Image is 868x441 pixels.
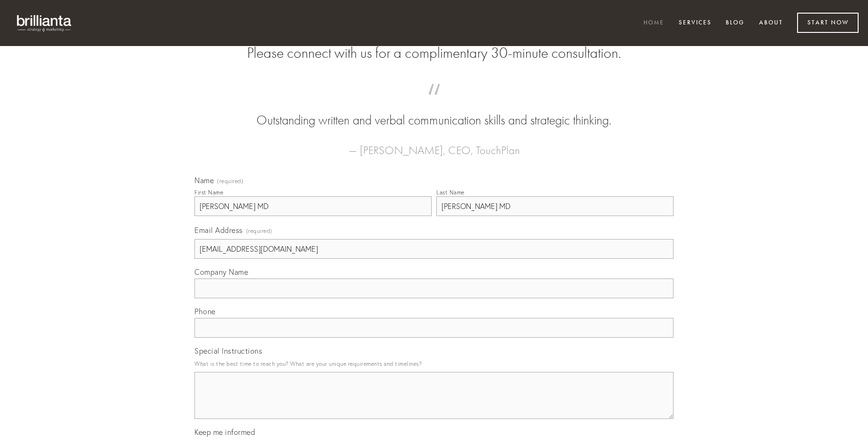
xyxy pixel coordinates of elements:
[194,189,223,196] div: First Name
[217,178,243,184] span: (required)
[637,15,670,31] a: Home
[753,15,789,31] a: About
[209,130,659,160] figcaption: — [PERSON_NAME], CEO, TouchPlan
[194,346,262,356] span: Special Instructions
[209,93,659,111] span: “
[194,176,214,185] span: Name
[194,267,248,277] span: Company Name
[194,427,255,437] span: Keep me informed
[209,93,659,130] blockquote: Outstanding written and verbal communication skills and strategic thinking.
[194,357,674,370] p: What is the best time to reach you? What are your unique requirements and timelines?
[720,15,751,31] a: Blog
[9,9,80,37] img: brillianta - research, strategy, marketing
[194,225,243,235] span: Email Address
[797,13,859,33] a: Start Now
[673,15,718,31] a: Services
[194,44,674,62] h2: Please connect with us for a complimentary 30-minute consultation.
[436,189,465,196] div: Last Name
[194,307,216,316] span: Phone
[246,224,272,237] span: (required)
